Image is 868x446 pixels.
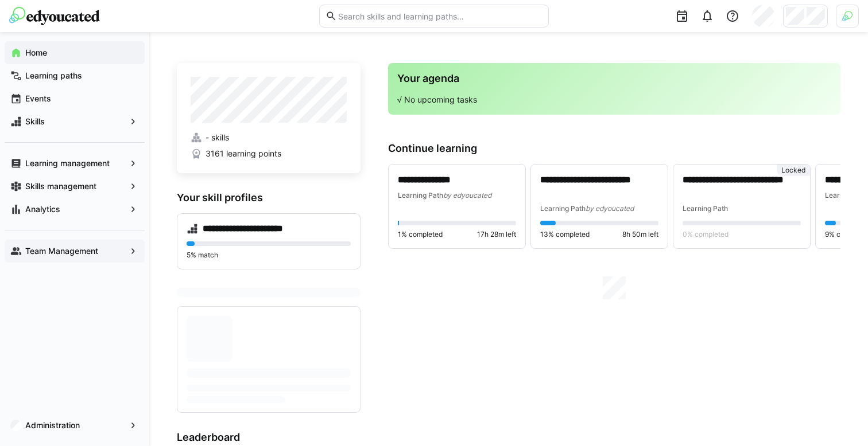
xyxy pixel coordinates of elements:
span: 0% completed [683,230,728,239]
h3: Your skill profiles [177,191,361,204]
span: 8h 50m left [622,230,658,239]
span: Learning Path [540,204,586,213]
span: 13% completed [540,230,590,239]
span: 1% completed [398,230,443,239]
h3: Your agenda [397,72,831,85]
span: Locked [781,166,805,175]
span: by edyoucated [586,204,634,213]
span: - skills [206,132,229,143]
a: - skills [191,132,347,143]
span: 3161 learning points [206,148,281,159]
span: Learning Path [398,191,443,199]
p: 5% match [187,251,351,260]
p: √ No upcoming tasks [397,94,831,105]
input: Search skills and learning paths… [337,11,542,21]
h3: Leaderboard [177,431,361,444]
span: Learning Path [683,204,728,213]
h3: Continue learning [388,142,840,155]
span: by edyoucated [443,191,491,199]
span: 17h 28m left [477,230,516,239]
